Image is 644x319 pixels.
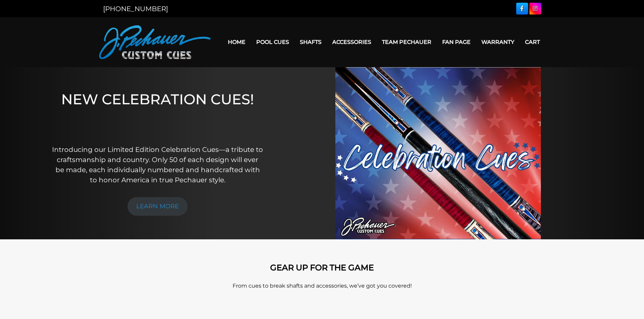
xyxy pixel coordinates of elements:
[476,33,520,51] a: Warranty
[127,197,188,216] a: LEARN MORE
[222,33,251,51] a: Home
[251,33,294,51] a: Pool Cues
[52,91,264,135] h1: NEW CELEBRATION CUES!
[437,33,476,51] a: Fan Page
[327,33,377,51] a: Accessories
[129,282,515,290] p: From cues to break shafts and accessories, we’ve got you covered!
[270,263,374,272] strong: GEAR UP FOR THE GAME
[103,5,168,13] a: [PHONE_NUMBER]
[294,33,327,51] a: Shafts
[520,33,545,51] a: Cart
[377,33,437,51] a: Team Pechauer
[52,144,264,185] p: Introducing our Limited Edition Celebration Cues—a tribute to craftsmanship and country. Only 50 ...
[99,25,211,59] img: Pechauer Custom Cues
